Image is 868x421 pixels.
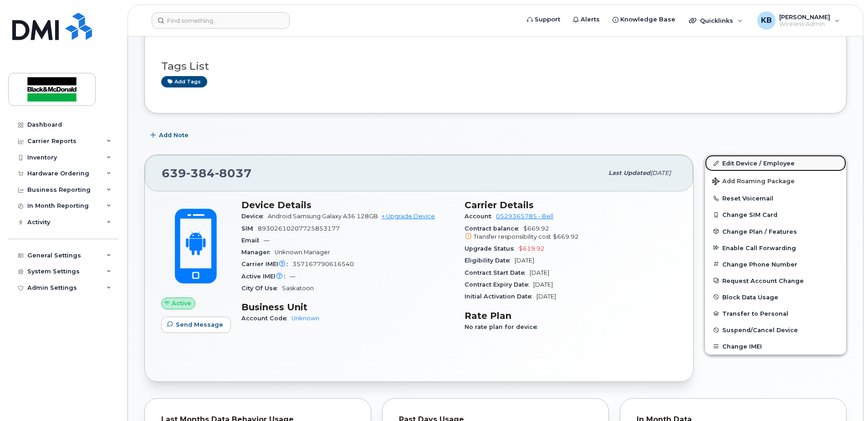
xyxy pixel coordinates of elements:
[465,310,677,321] h3: Rate Plan
[567,10,606,29] a: Alerts
[650,169,671,176] span: [DATE]
[275,249,330,256] span: Unknown Manager
[705,256,846,272] button: Change Phone Number
[705,223,846,240] button: Change Plan / Features
[620,15,675,24] span: Knowledge Base
[161,76,207,87] a: Add tags
[465,213,496,220] span: Account
[465,225,677,241] span: $669.92
[241,213,268,220] span: Device
[530,269,549,276] span: [DATE]
[705,289,846,305] button: Block Data Usage
[705,206,846,223] button: Change SIM Card
[700,17,733,24] span: Quicklinks
[465,269,530,276] span: Contract Start Date
[535,15,560,24] span: Support
[521,10,567,29] a: Support
[465,323,542,330] span: No rate plan for device
[292,261,354,267] span: 357167790616540
[581,15,600,24] span: Alerts
[683,11,749,30] div: Quicklinks
[536,293,556,300] span: [DATE]
[382,213,435,220] a: + Upgrade Device
[779,21,830,28] span: Wireless Admin
[606,10,682,29] a: Knowledge Base
[241,315,291,322] span: Account Code
[241,285,282,292] span: City Of Use
[705,240,846,256] button: Enable Call Forwarding
[705,155,846,171] a: Edit Device / Employee
[705,272,846,289] button: Request Account Change
[176,320,223,329] span: Send Message
[291,315,319,322] a: Unknown
[152,12,290,29] input: Find something...
[172,299,191,308] span: Active
[465,293,536,300] span: Initial Activation Date
[290,273,296,280] span: —
[705,171,846,190] button: Add Roaming Package
[705,338,846,354] button: Change IMEI
[465,245,519,252] span: Upgrade Status
[751,11,846,30] div: Kayleen Bakke
[705,305,846,322] button: Transfer to Personal
[159,131,189,139] span: Add Note
[519,245,545,252] span: $619.92
[496,213,553,220] a: 0529365785 - Bell
[162,166,252,180] span: 639
[268,213,378,220] span: Android Samsung Galaxy A36 128GB
[144,127,196,144] button: Add Note
[515,257,534,264] span: [DATE]
[241,261,292,267] span: Carrier IMEI
[264,237,270,244] span: —
[533,281,553,288] span: [DATE]
[465,257,515,264] span: Eligibility Date
[215,166,252,180] span: 8037
[722,244,796,251] span: Enable Call Forwarding
[186,166,215,180] span: 384
[705,190,846,206] button: Reset Voicemail
[241,237,264,244] span: Email
[465,200,677,210] h3: Carrier Details
[241,200,454,210] h3: Device Details
[241,302,454,313] h3: Business Unit
[161,61,830,72] h3: Tags List
[258,225,340,232] span: 89302610207725853177
[779,13,830,21] span: [PERSON_NAME]
[705,322,846,338] button: Suspend/Cancel Device
[282,285,314,292] span: Saskatoon
[722,228,797,235] span: Change Plan / Features
[474,233,551,240] span: Transfer responsibility cost
[241,249,275,256] span: Manager
[608,169,650,176] span: Last updated
[241,225,258,232] span: SIM
[712,178,795,186] span: Add Roaming Package
[241,273,290,280] span: Active IMEI
[553,233,579,240] span: $669.92
[465,281,533,288] span: Contract Expiry Date
[722,327,798,334] span: Suspend/Cancel Device
[465,225,523,232] span: Contract balance
[161,317,231,333] button: Send Message
[761,15,772,26] span: KB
